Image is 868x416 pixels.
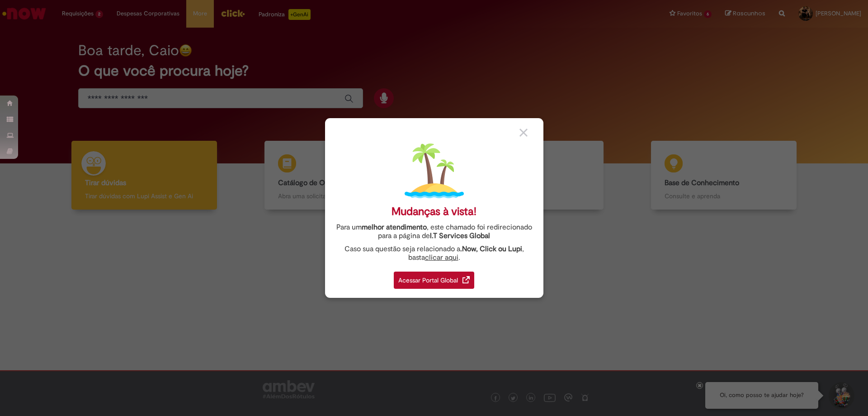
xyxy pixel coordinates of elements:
div: Para um , este chamado foi redirecionado para a página de [332,223,537,240]
img: island.png [405,141,464,201]
a: Acessar Portal Global [394,267,474,289]
img: close_button_grey.png [519,129,528,137]
a: clicar aqui [425,248,458,262]
img: redirect_link.png [462,276,470,283]
div: Mudanças à vista! [392,205,476,218]
strong: .Now, Click ou Lupi [460,244,522,253]
a: I.T Services Global [430,226,490,240]
div: Acessar Portal Global [394,272,474,289]
strong: melhor atendimento [362,223,427,232]
div: Caso sua questão seja relacionado a , basta . [332,245,537,262]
